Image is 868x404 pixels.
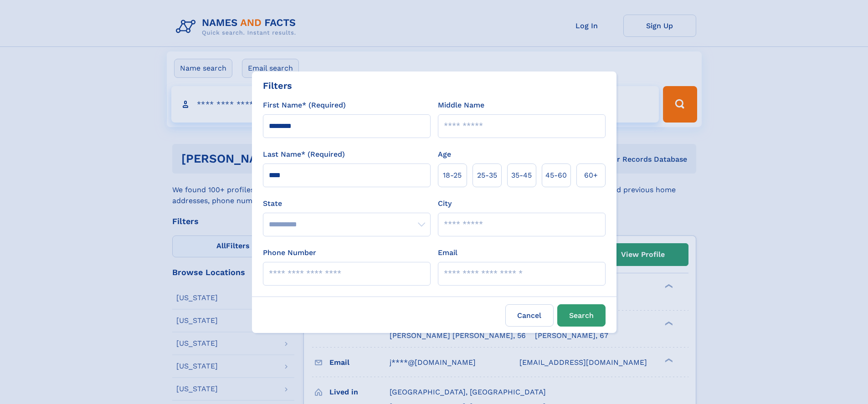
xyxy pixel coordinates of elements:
label: Email [438,247,457,258]
label: Last Name* (Required) [263,149,345,160]
label: First Name* (Required) [263,100,346,111]
span: 18‑25 [443,170,462,181]
label: State [263,198,431,209]
span: 25‑35 [477,170,497,181]
label: Cancel [505,304,554,327]
label: Age [438,149,451,160]
label: Phone Number [263,247,316,258]
button: Search [557,304,606,327]
label: Middle Name [438,100,484,111]
span: 35‑45 [511,170,532,181]
span: 45‑60 [545,170,567,181]
span: 60+ [584,170,598,181]
label: City [438,198,452,209]
div: Filters [263,79,292,92]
